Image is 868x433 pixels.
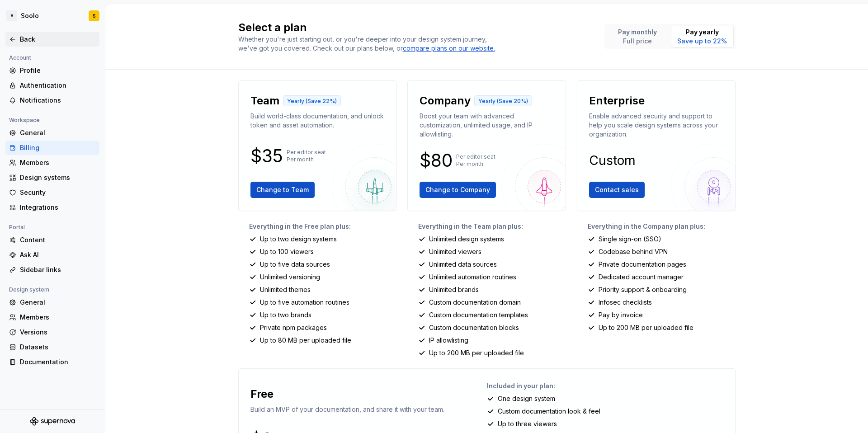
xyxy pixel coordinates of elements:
p: Custom documentation look & feel [498,407,600,416]
p: Build world-class documentation, and unlock token and asset automation. [250,112,385,130]
p: Custom [589,155,636,166]
p: Full price [618,37,657,46]
div: Datasets [20,343,96,352]
p: Yearly (Save 22%) [287,98,337,105]
div: Sidebar links [20,265,96,274]
p: Everything in the Free plan plus: [249,222,397,231]
p: Up to three viewers [498,419,557,428]
div: Design systems [20,173,96,182]
div: Security [20,188,96,197]
div: Documentation [20,358,96,367]
div: Soolo [21,11,39,20]
div: General [20,298,96,307]
div: S [93,12,96,19]
p: Custom documentation blocks [429,323,519,332]
div: Whether you're just starting out, or you're deeper into your design system journey, we've got you... [238,35,500,53]
p: Priority support & onboarding [599,285,687,294]
span: Change to Team [256,185,309,194]
p: Up to five data sources [260,260,330,269]
div: Members [20,313,96,322]
p: $80 [420,155,453,166]
div: General [20,128,96,137]
div: Authentication [20,81,96,90]
div: Integrations [20,203,96,212]
a: General [5,126,99,140]
p: Enterprise [589,94,645,108]
p: Unlimited versioning [260,273,320,282]
p: Infosec checklists [599,298,652,307]
p: Everything in the Team plan plus: [418,222,566,231]
a: Authentication [5,78,99,93]
p: Pay monthly [618,28,657,37]
p: Unlimited design systems [429,235,504,244]
div: Workspace [5,115,43,126]
a: Datasets [5,340,99,354]
span: Contact sales [595,185,639,194]
svg: Supernova Logo [30,417,75,426]
h2: Select a plan [238,20,594,35]
p: Up to two design systems [260,235,337,244]
div: Members [20,158,96,167]
a: Profile [5,63,99,78]
p: Free [250,387,274,401]
div: Design system [5,284,53,295]
button: Change to Team [250,182,315,198]
div: Notifications [20,96,96,105]
a: Content [5,233,99,247]
button: Contact sales [589,182,645,198]
p: IP allowlisting [429,336,468,345]
a: General [5,295,99,310]
p: Up to 200 MB per uploaded file [599,323,693,332]
p: One design system [498,394,555,403]
a: Sidebar links [5,263,99,277]
p: Everything in the Company plan plus: [588,222,736,231]
a: Ask AI [5,248,99,262]
p: Yearly (Save 20%) [478,98,528,105]
p: Per editor seat Per month [456,153,495,168]
button: ASooloS [2,6,103,26]
p: Private npm packages [260,323,327,332]
a: Design systems [5,170,99,185]
a: Versions [5,325,99,339]
p: Private documentation pages [599,260,686,269]
p: Up to 80 MB per uploaded file [260,336,351,345]
p: Custom documentation domain [429,298,521,307]
div: Content [20,235,96,245]
p: Company [420,94,471,108]
a: Notifications [5,93,99,108]
div: Account [5,52,35,63]
a: Documentation [5,355,99,369]
p: Dedicated account manager [599,273,684,282]
div: A [6,10,17,21]
div: Versions [20,328,96,337]
button: Change to Company [420,182,496,198]
a: Members [5,310,99,325]
p: Single sign-on (SSO) [599,235,661,244]
div: Portal [5,222,28,233]
p: Unlimited automation routines [429,273,516,282]
p: Per editor seat Per month [287,149,326,163]
div: Billing [20,143,96,152]
p: Save up to 22% [677,37,727,46]
p: Enable advanced security and support to help you scale design systems across your organization. [589,112,723,139]
p: Unlimited data sources [429,260,497,269]
p: Up to five automation routines [260,298,349,307]
p: Included in your plan: [487,381,728,391]
div: Profile [20,66,96,75]
span: Change to Company [425,185,490,194]
button: Pay yearlySave up to 22% [671,26,734,47]
div: Ask AI [20,250,96,259]
a: compare plans on our website. [403,44,495,53]
a: Back [5,32,99,47]
p: Codebase behind VPN [599,247,668,256]
p: Up to 200 MB per uploaded file [429,348,524,358]
p: Unlimited brands [429,285,479,294]
a: Security [5,185,99,200]
a: Integrations [5,200,99,215]
p: Boost your team with advanced customization, unlimited usage, and IP allowlisting. [420,112,554,139]
p: Build an MVP of your documentation, and share it with your team. [250,405,444,414]
p: Up to 100 viewers [260,247,314,256]
p: Unlimited themes [260,285,311,294]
